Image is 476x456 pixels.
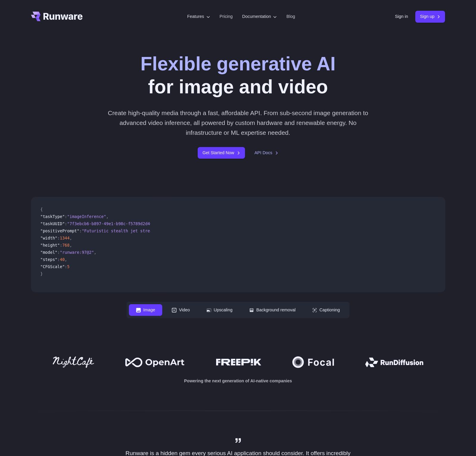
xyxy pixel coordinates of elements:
[40,228,79,233] span: "positivePrompt"
[105,108,371,138] p: Create high-quality media through a fast, affordable API. From sub-second image generation to adv...
[65,221,67,226] span: :
[40,264,65,269] span: "CFGScale"
[220,13,233,20] a: Pricing
[67,264,70,269] span: 5
[31,378,445,384] p: Powering the next generation of AI-native companies
[70,243,72,248] span: ,
[40,271,43,276] span: }
[65,264,67,269] span: :
[65,214,67,219] span: :
[198,147,245,159] a: Get Started Now
[40,221,65,226] span: "taskUUID"
[79,228,82,233] span: :
[129,304,162,316] button: Image
[65,257,67,262] span: ,
[242,13,277,20] label: Documentation
[70,236,72,240] span: ,
[57,257,60,262] span: :
[286,13,295,20] a: Blog
[67,214,106,219] span: "imageInference"
[415,11,445,22] a: Sign up
[255,149,278,156] a: API Docs
[40,214,65,219] span: "taskType"
[60,243,62,248] span: :
[165,304,197,316] button: Video
[31,12,83,21] a: Go to /
[305,304,347,316] button: Captioning
[40,207,43,212] span: {
[60,257,65,262] span: 40
[40,243,60,248] span: "height"
[187,13,210,20] label: Features
[141,52,335,98] h1: for image and video
[106,214,108,219] span: ,
[242,304,303,316] button: Background removal
[40,236,57,240] span: "width"
[199,304,240,316] button: Upscaling
[60,236,70,240] span: 1344
[82,228,304,233] span: "Futuristic stealth jet streaking through a neon-lit cityscape with glowing purple exhaust"
[40,250,57,255] span: "model"
[395,13,408,20] a: Sign in
[62,243,70,248] span: 768
[57,250,60,255] span: :
[94,250,96,255] span: ,
[40,257,57,262] span: "steps"
[67,221,160,226] span: "7f3ebcb6-b897-49e1-b98c-f5789d2d40d7"
[57,236,60,240] span: :
[141,53,335,75] strong: Flexible generative AI
[60,250,94,255] span: "runware:97@2"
